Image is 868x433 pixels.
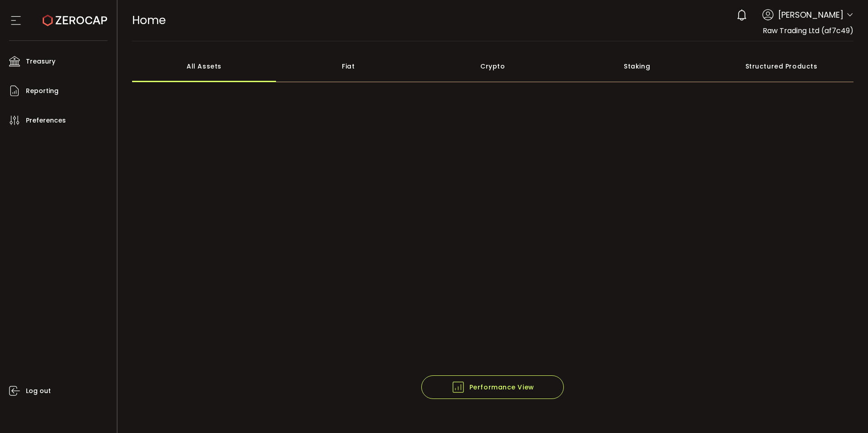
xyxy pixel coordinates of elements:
[132,50,276,82] div: All Assets
[451,380,534,394] span: Performance View
[778,9,843,21] span: [PERSON_NAME]
[823,389,868,433] iframe: Chat Widget
[26,84,59,98] span: Reporting
[276,50,420,82] div: Fiat
[565,50,709,82] div: Staking
[26,384,51,398] span: Log out
[132,12,166,28] span: Home
[26,114,66,127] span: Preferences
[26,55,55,68] span: Treasury
[763,25,853,36] span: Raw Trading Ltd (af7c49)
[421,375,564,399] button: Performance View
[709,50,853,82] div: Structured Products
[420,50,565,82] div: Crypto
